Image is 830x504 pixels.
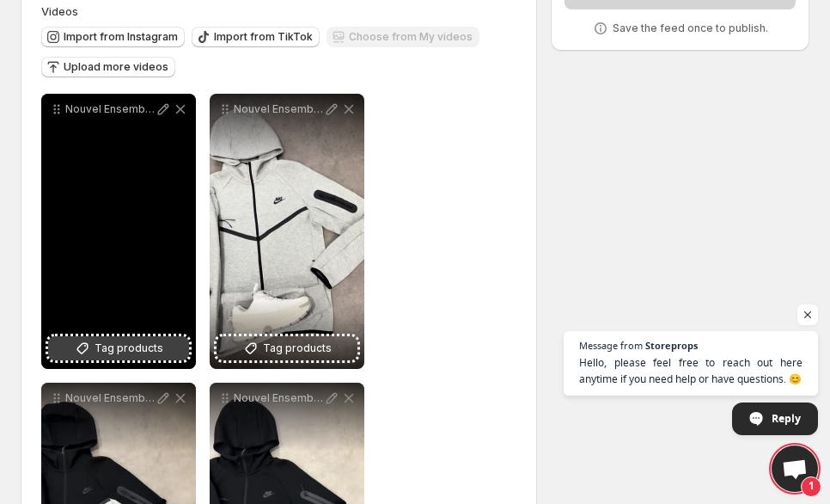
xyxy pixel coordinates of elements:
[579,341,643,350] span: Message from
[64,30,178,44] span: Import from Instagram
[772,403,801,433] span: Reply
[65,102,155,116] p: Nouvel Ensemble Tech Fleece
[41,57,175,77] button: Upload more videos
[263,340,332,357] span: Tag products
[613,22,768,35] p: Save the feed once to publish.
[801,476,821,497] span: 1
[210,94,364,369] div: Nouvel Ensemble Tech Fleece SIZE S M L XLTag products
[234,391,323,405] p: Nouvel Ensemble Tech Fleece SIZE S M L XL
[95,340,163,357] span: Tag products
[41,4,78,18] span: Videos
[192,27,320,47] button: Import from TikTok
[214,30,313,44] span: Import from TikTok
[579,354,803,387] span: Hello, please feel free to reach out here anytime if you need help or have questions. 😊
[234,102,323,116] p: Nouvel Ensemble Tech Fleece SIZE S M L XL
[41,94,196,369] div: Nouvel Ensemble Tech FleeceTag products
[48,336,189,360] button: Tag products
[41,27,185,47] button: Import from Instagram
[64,60,168,74] span: Upload more videos
[772,446,818,492] div: Open chat
[217,336,357,360] button: Tag products
[645,341,698,350] span: Storeprops
[65,391,155,405] p: Nouvel Ensemble Tech Fleece SIZE S M L XL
